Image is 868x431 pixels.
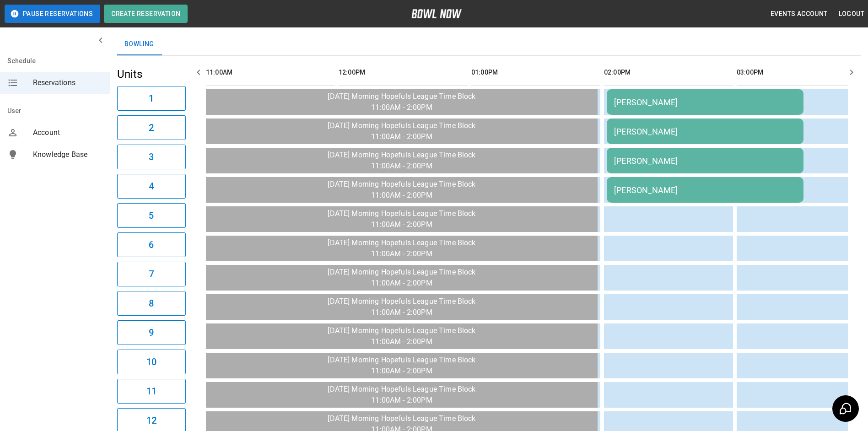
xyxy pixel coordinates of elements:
[149,325,154,340] h6: 9
[614,97,796,107] div: [PERSON_NAME]
[146,355,156,369] h6: 10
[149,267,154,281] h6: 7
[117,203,186,228] button: 5
[33,127,102,138] span: Account
[149,179,154,194] h6: 4
[117,33,861,55] div: inventory tabs
[614,156,796,166] div: [PERSON_NAME]
[206,59,335,86] th: 11:00AM
[117,145,186,169] button: 3
[117,291,186,316] button: 8
[146,384,156,399] h6: 11
[33,149,102,160] span: Knowledge Base
[104,5,188,23] button: Create Reservation
[767,5,831,22] button: Events Account
[117,379,186,404] button: 11
[604,59,733,86] th: 02:00PM
[149,150,154,164] h6: 3
[117,320,186,345] button: 9
[117,86,186,111] button: 1
[117,262,186,286] button: 7
[149,296,154,311] h6: 8
[117,67,186,81] h5: Units
[33,77,102,88] span: Reservations
[614,185,796,195] div: [PERSON_NAME]
[339,59,468,86] th: 12:00PM
[835,5,868,22] button: Logout
[117,115,186,140] button: 2
[117,33,162,55] button: Bowling
[146,413,156,428] h6: 12
[149,208,154,223] h6: 5
[149,91,154,106] h6: 1
[471,59,600,86] th: 01:00PM
[149,237,154,252] h6: 6
[117,174,186,199] button: 4
[149,120,154,135] h6: 2
[117,232,186,257] button: 6
[614,127,796,136] div: [PERSON_NAME]
[5,5,100,23] button: Pause Reservations
[117,350,186,374] button: 10
[411,9,462,18] img: logo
